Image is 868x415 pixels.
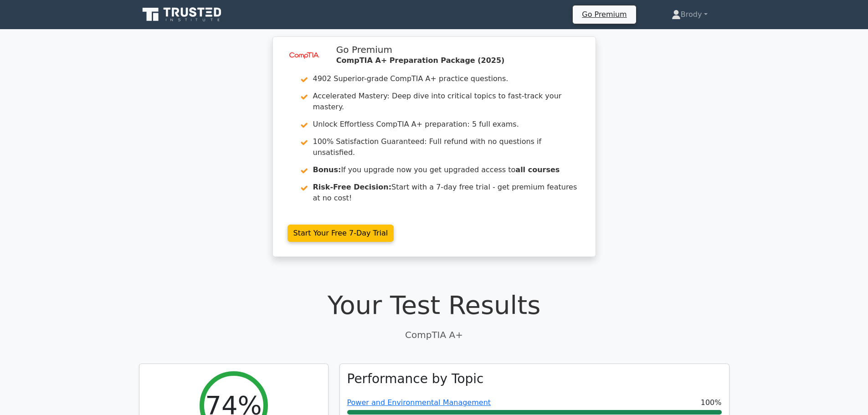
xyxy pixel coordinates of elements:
a: Go Premium [576,8,632,20]
span: 100% [701,397,722,408]
a: Brody [650,5,729,24]
h3: Performance by Topic [347,371,484,387]
p: CompTIA A+ [139,328,729,342]
a: Start Your Free 7-Day Trial [288,225,394,242]
a: Power and Environmental Management [347,398,491,407]
h1: Your Test Results [139,290,729,320]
